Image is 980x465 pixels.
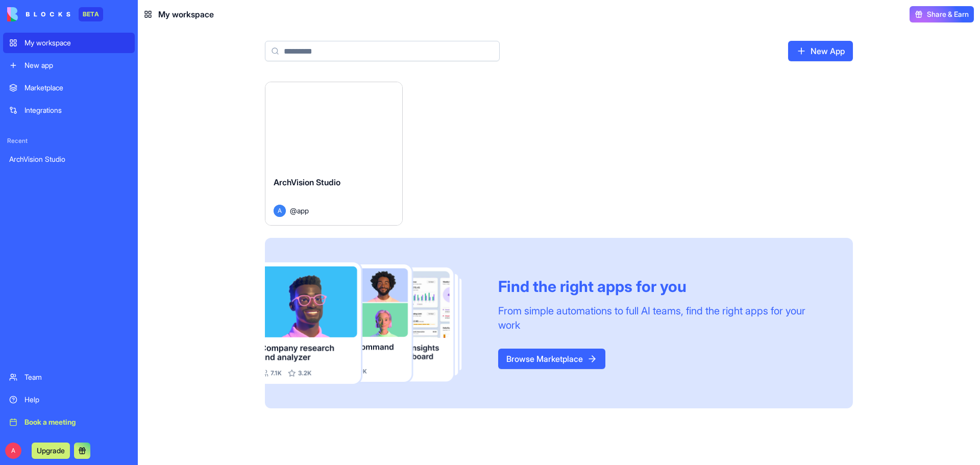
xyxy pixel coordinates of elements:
img: logo [7,7,70,21]
a: Browse Marketplace [498,349,605,369]
span: ArchVision Studio [274,177,340,187]
div: ArchVision Studio [9,154,129,164]
div: BETA [79,7,103,21]
div: Help [24,395,129,405]
span: Share & Earn [927,9,969,19]
a: ArchVision Studio [3,149,135,169]
button: Upgrade [32,443,70,459]
span: A [274,205,286,217]
a: Team [3,367,135,387]
span: app [297,205,309,216]
a: My workspace [3,33,135,53]
a: New app [3,55,135,76]
a: New App [788,41,853,61]
div: New app [24,60,129,70]
a: Upgrade [32,445,70,455]
img: Frame_181_egmpey.png [265,262,482,384]
span: My workspace [158,8,214,20]
a: Marketplace [3,78,135,98]
div: Find the right apps for you [498,277,828,296]
a: ArchVision StudioA@app [265,82,403,226]
span: Recent [3,137,135,145]
a: Book a meeting [3,412,135,432]
div: Marketplace [24,83,129,93]
div: Integrations [24,105,129,115]
button: Share & Earn [910,6,974,22]
span: A [5,443,21,459]
div: Book a meeting [24,417,129,427]
div: My workspace [24,38,129,48]
span: @ [290,205,297,216]
div: Team [24,372,129,382]
a: BETA [7,7,103,21]
a: Help [3,389,135,410]
div: From simple automations to full AI teams, find the right apps for your work [498,304,828,332]
a: Integrations [3,100,135,120]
